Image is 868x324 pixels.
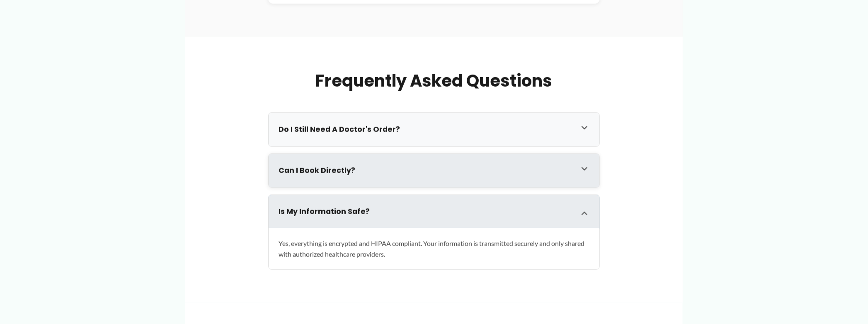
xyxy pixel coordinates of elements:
p: Yes, everything is encrypted and HIPAA compliant. Your information is transmitted securely and on... [279,238,589,259]
div: Is my information safe? [269,195,599,229]
h3: Is my information safe? [279,207,573,217]
h2: Frequently Asked Questions [268,70,600,92]
div: Can I book directly? [269,154,599,188]
h3: Can I book directly? [279,166,573,175]
h3: Do I still need a doctor's order? [279,125,573,134]
div: Do I still need a doctor's order? [269,113,599,146]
